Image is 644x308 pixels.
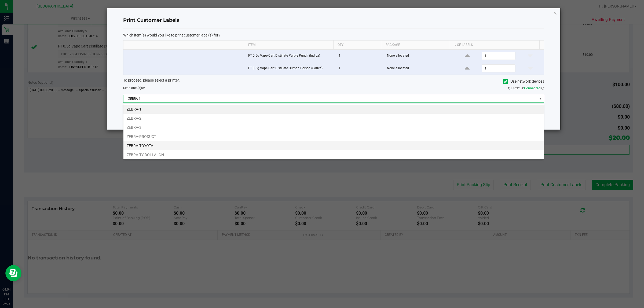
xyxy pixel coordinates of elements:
[508,86,544,90] span: QZ Status:
[123,123,544,132] li: ZEBRA-3
[119,78,548,86] div: To proceed, please select a printer.
[123,114,544,123] li: ZEBRA-2
[130,86,141,90] span: label(s)
[335,50,384,62] td: 1
[123,132,544,141] li: ZEBRA-PRODUCT
[123,86,145,90] span: Send to:
[333,41,381,50] th: Qty
[450,41,539,50] th: # of labels
[244,41,333,50] th: Item
[384,50,453,62] td: None allocated
[384,62,453,75] td: None allocated
[503,79,544,84] label: Use network devices
[123,17,544,24] h4: Print Customer Labels
[245,62,335,75] td: FT 0.5g Vape Cart Distillate Durban Poison (Sativa)
[123,33,544,38] p: Which item(s) would you like to print customer label(s) for?
[335,62,384,75] td: 1
[123,150,544,159] li: ZEBRA-TY-DOLLA-IGN
[524,86,540,90] span: Connected
[5,265,21,281] iframe: Resource center
[123,105,544,114] li: ZEBRA-1
[381,41,450,50] th: Package
[123,141,544,150] li: ZEBRA-TOYOTA
[123,95,537,102] span: ZEBRA-1
[245,50,335,62] td: FT 0.5g Vape Cart Distillate Purple Punch (Indica)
